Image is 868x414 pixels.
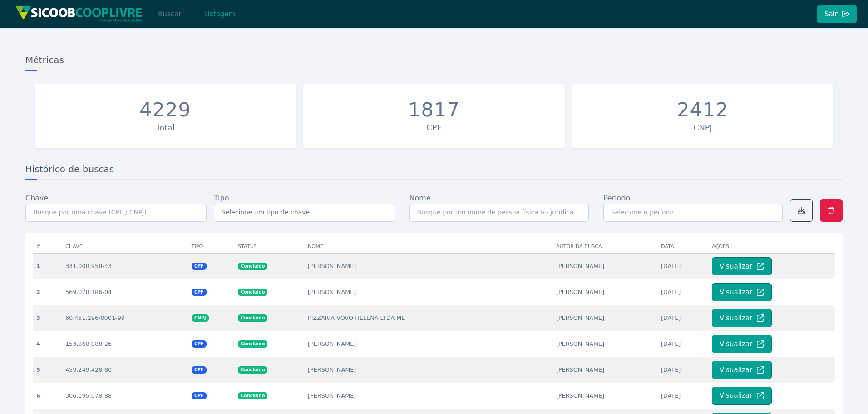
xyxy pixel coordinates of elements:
[39,122,291,134] div: Total
[62,357,188,383] td: 459.249.428-80
[62,240,188,254] th: Chave
[33,357,62,383] th: 5
[304,240,552,254] th: Nome
[552,331,657,357] td: [PERSON_NAME]
[552,240,657,254] th: Autor da busca
[62,253,188,279] td: 331.008.958-43
[304,253,552,279] td: [PERSON_NAME]
[552,383,657,409] td: [PERSON_NAME]
[139,98,191,122] div: 4229
[304,279,552,305] td: [PERSON_NAME]
[192,366,207,374] span: CPF
[238,314,267,322] span: Concluido
[712,257,772,275] button: Visualizar
[150,5,189,23] button: Buscar
[304,305,552,331] td: PIZZARIA VOVO HELENA LTDA ME
[409,204,589,222] input: Busque por um nome de pessoa física ou jurídica
[192,289,207,296] span: CPF
[657,279,708,305] td: [DATE]
[712,335,772,353] button: Visualizar
[33,331,62,357] th: 4
[33,383,62,409] th: 6
[308,122,560,134] div: CPF
[192,392,207,399] span: CPF
[304,357,552,383] td: [PERSON_NAME]
[238,366,267,374] span: Concluido
[603,204,783,222] input: Selecione o período
[33,240,62,254] th: #
[238,340,267,348] span: Concluido
[577,122,829,134] div: CNPJ
[552,305,657,331] td: [PERSON_NAME]
[712,361,772,379] button: Visualizar
[234,240,304,254] th: Status
[712,309,772,327] button: Visualizar
[192,263,207,270] span: CPF
[409,193,431,204] label: Nome
[657,331,708,357] td: [DATE]
[214,193,229,204] label: Tipo
[708,240,835,254] th: Ações
[196,5,243,23] button: Listagem
[62,279,188,305] td: 569.078.186-04
[712,283,772,301] button: Visualizar
[657,305,708,331] td: [DATE]
[33,279,62,305] th: 2
[62,331,188,357] td: 153.868.088-26
[677,98,729,122] div: 2412
[33,253,62,279] th: 1
[238,392,267,399] span: Concluido
[657,383,708,409] td: [DATE]
[657,240,708,254] th: Data
[552,279,657,305] td: [PERSON_NAME]
[238,289,267,296] span: Concluido
[657,357,708,383] td: [DATE]
[33,305,62,331] th: 3
[15,5,143,22] img: img/sicoob_cooplivre.png
[603,193,631,204] label: Período
[408,98,460,122] div: 1817
[188,240,234,254] th: Tipo
[25,204,207,222] input: Busque por uma chave (CPF / CNPJ)
[25,193,48,204] label: Chave
[304,383,552,409] td: [PERSON_NAME]
[817,5,857,23] button: Sair
[304,331,552,357] td: [PERSON_NAME]
[62,383,188,409] td: 306.195.078-88
[552,357,657,383] td: [PERSON_NAME]
[25,54,843,70] h3: Métricas
[552,253,657,279] td: [PERSON_NAME]
[62,305,188,331] td: 60.451.296/0001-99
[712,387,772,405] button: Visualizar
[192,314,209,322] span: CNPJ
[657,253,708,279] td: [DATE]
[238,263,267,270] span: Concluido
[192,340,207,348] span: CPF
[25,163,843,180] h3: Histórico de buscas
